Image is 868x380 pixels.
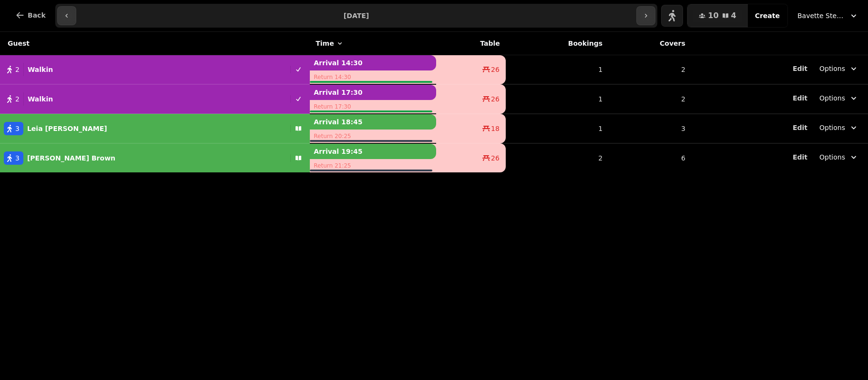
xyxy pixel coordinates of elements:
[28,12,46,19] span: Back
[436,32,506,55] th: Table
[608,32,691,55] th: Covers
[491,153,500,163] span: 26
[792,7,864,24] button: Bavette Steakhouse - [PERSON_NAME]
[15,65,20,74] span: 2
[819,93,845,103] span: Options
[15,153,20,163] span: 3
[814,119,864,136] button: Options
[814,149,864,166] button: Options
[793,123,807,132] button: Edit
[814,60,864,77] button: Options
[28,65,53,74] p: Walkin
[755,12,780,19] span: Create
[506,32,608,55] th: Bookings
[814,90,864,107] button: Options
[15,124,20,133] span: 3
[27,124,107,133] p: Leia [PERSON_NAME]
[819,64,845,73] span: Options
[747,4,787,27] button: Create
[506,55,608,85] td: 1
[491,65,500,74] span: 26
[310,159,436,172] p: Return 21:25
[506,114,608,143] td: 1
[491,94,500,104] span: 26
[819,152,845,162] span: Options
[27,153,115,163] p: [PERSON_NAME] Brown
[310,100,436,113] p: Return 17:30
[491,124,500,133] span: 18
[793,64,807,73] button: Edit
[797,11,845,20] span: Bavette Steakhouse - [PERSON_NAME]
[310,144,436,159] p: Arrival 19:45
[708,12,718,20] span: 10
[310,114,436,130] p: Arrival 18:45
[608,55,691,85] td: 2
[819,123,845,132] span: Options
[793,65,807,72] span: Edit
[506,143,608,172] td: 2
[310,130,436,143] p: Return 20:25
[316,39,334,48] span: Time
[310,55,436,70] p: Arrival 14:30
[28,94,53,104] p: Walkin
[316,39,343,48] button: Time
[506,84,608,114] td: 1
[608,143,691,172] td: 6
[310,85,436,100] p: Arrival 17:30
[8,4,53,27] button: Back
[15,94,20,104] span: 2
[793,152,807,162] button: Edit
[793,154,807,160] span: Edit
[608,84,691,114] td: 2
[310,70,436,84] p: Return 14:30
[731,12,736,20] span: 4
[608,114,691,143] td: 3
[793,93,807,103] button: Edit
[793,124,807,131] span: Edit
[687,4,747,27] button: 104
[793,95,807,101] span: Edit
